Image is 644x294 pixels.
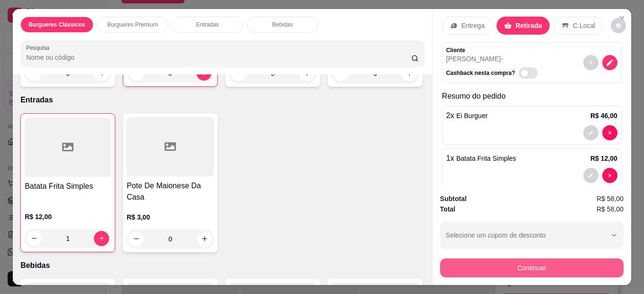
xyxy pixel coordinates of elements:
button: decrease-product-quantity [602,168,617,183]
p: Entrega [461,21,485,30]
p: Entradas [20,94,424,106]
button: decrease-product-quantity [583,125,598,140]
p: Bebidas [272,21,293,28]
p: Burgueres Clássicos [28,21,85,28]
p: Resumo do pedido [442,91,622,102]
button: decrease-product-quantity [583,55,598,70]
button: decrease-product-quantity [129,231,144,247]
span: Ei Burguer [456,112,488,119]
h4: Batata Frita Simples [25,181,111,192]
p: [PERSON_NAME] - [446,54,542,64]
button: decrease-product-quantity [602,125,617,140]
span: R$ 58,00 [597,204,624,214]
button: increase-product-quantity [94,231,109,246]
p: R$ 12,00 [590,154,617,163]
span: R$ 58,00 [597,193,624,204]
strong: Total [440,205,455,213]
p: R$ 12,00 [25,212,111,221]
p: 2 x [446,110,488,121]
strong: Subtotal [440,195,467,202]
p: Entradas [196,21,219,28]
p: C.Local [573,21,595,30]
label: Pesquisa [26,44,53,52]
p: Bebidas [20,260,424,271]
button: decrease-product-quantity [611,18,626,33]
button: increase-product-quantity [197,231,212,247]
span: Batata Frita Simples [456,155,516,162]
p: Cashback nesta compra? [446,69,515,77]
p: R$ 46,00 [590,111,617,120]
button: Selecione um cupom de desconto [440,222,624,248]
button: decrease-product-quantity [27,231,42,246]
button: Close [614,11,629,26]
p: Retirada [515,21,542,30]
h4: Pote De Maionese Da Casa [127,180,214,203]
label: Automatic updates [519,67,542,79]
p: R$ 3,00 [127,212,214,222]
button: Continuar [440,258,624,277]
input: Pesquisa [26,53,411,62]
p: Burgueres Premium [107,21,158,28]
button: decrease-product-quantity [583,168,598,183]
button: decrease-product-quantity [602,55,617,70]
p: 1 x [446,153,516,164]
p: Cliente [446,46,542,54]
